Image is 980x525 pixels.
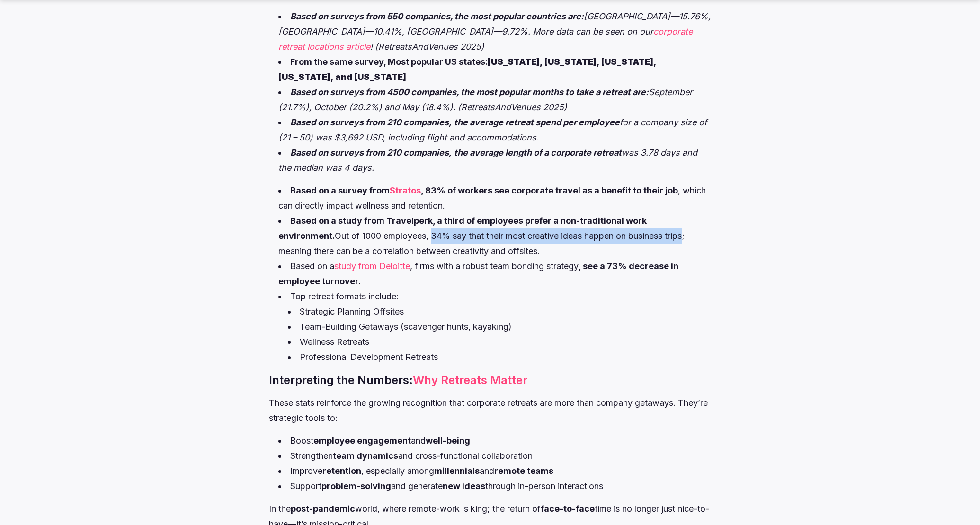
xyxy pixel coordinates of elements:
[291,504,355,514] strong: post-pandemic
[290,148,452,157] em: Based on surveys from 210 companies,
[443,481,485,491] strong: new ideas
[322,466,361,476] strong: retention
[278,213,711,259] li: Out of 1000 employees, 34% say that their most creative ideas happen on business trips; meaning t...
[413,373,527,387] a: Why Retreats Matter
[278,11,711,36] em: [GEOGRAPHIC_DATA]—15.76%, [GEOGRAPHIC_DATA]—10.41%, [GEOGRAPHIC_DATA]—9.72%. More data can be see...
[278,479,711,494] li: Support and generate through in-person interactions
[494,466,553,476] strong: remote teams
[333,451,398,461] strong: team dynamics
[278,183,711,213] li: , which can directly impact wellness and retention.
[390,185,421,195] a: Stratos
[288,334,711,350] li: Wellness Retreats
[454,148,622,157] em: the average length of a corporate retreat
[290,11,584,21] em: Based on surveys from 550 companies, the most popular countries are:
[278,216,647,241] strong: Based on a study from Travelperk, a third of employees prefer a non-traditional work environment.
[278,57,656,82] strong: [US_STATE], [US_STATE], [US_STATE], [US_STATE], and [US_STATE]
[370,42,484,52] em: ! (RetreatsAndVenues 2025)
[278,148,697,173] em: was 3.78 days and the median was 4 days.
[288,304,711,319] li: Strategic Planning Offsites
[278,433,711,448] li: Boost and
[278,259,711,289] li: Based on a , firms with a robust team bonding strategy
[290,185,390,195] strong: Based on a survey from
[278,448,711,464] li: Strengthen and cross-functional collaboration
[288,350,711,365] li: Professional Development Retreats
[278,26,693,52] a: corporate retreat locations article
[421,185,678,195] strong: , 83% of workers see corporate travel as a benefit to their job
[434,466,480,476] strong: millennials
[288,319,711,334] li: Team-Building Getaways (scavenger hunts, kayaking)
[269,372,711,388] h3: Interpreting the Numbers:
[278,289,711,365] li: Top retreat formats include:
[541,504,595,514] strong: face-to-face
[454,117,620,127] em: the average retreat spend per employee
[321,481,391,491] strong: problem-solving
[426,436,470,446] strong: well-being
[278,87,693,112] em: September (21.7%), October (20.2%) and May (18.4%). (RetreatsAndVenues 2025)
[269,395,711,426] p: These stats reinforce the growing recognition that corporate retreats are more than company getaw...
[278,57,656,82] strong: From the same survey, Most popular US states:
[278,261,678,286] strong: , see a 73% decrease in employee turnover.
[290,117,452,127] em: Based on surveys from 210 companies,
[334,261,410,271] a: study from Deloitte
[290,87,649,97] em: Based on surveys from 4500 companies, the most popular months to take a retreat are:
[313,436,411,446] strong: employee engagement
[278,117,707,142] em: for a company size of (21 – 50) was $3,692 USD, including flight and accommodations.
[278,464,711,479] li: Improve , especially among and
